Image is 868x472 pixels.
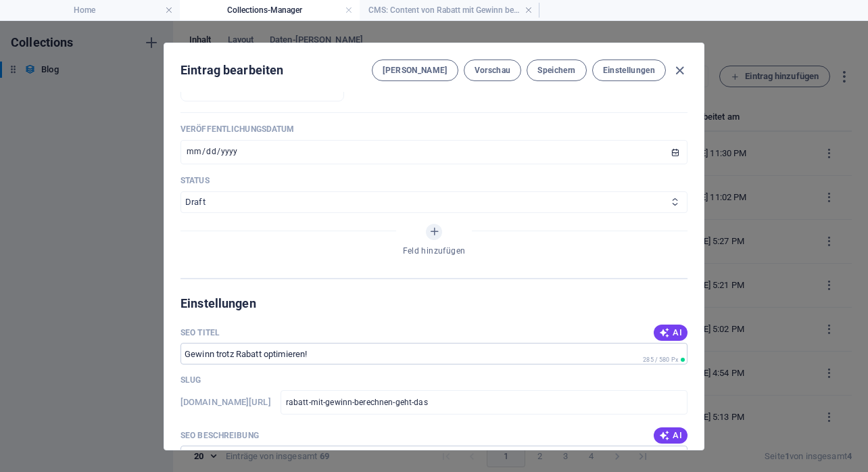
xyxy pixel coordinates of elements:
[180,124,688,135] p: Veröffentlichungsdatum
[180,327,220,338] p: SEO Titel
[654,325,688,341] button: AI
[360,3,539,18] h4: CMS: Content von Rabatt mit Gewinn berechnen...
[180,394,271,410] h6: Slug ist die (eindeutige) URL, unter dieser Eintrag erreichbar ist.
[180,296,688,312] h2: Einstellungen
[180,375,201,385] p: Slug
[180,3,360,18] h4: Collections-Manager
[603,65,655,76] span: Einstellungen
[527,60,586,81] button: Speichern
[180,62,283,78] h2: Eintrag bearbeiten
[403,245,466,256] span: Feld hinzufügen
[592,60,666,81] button: Einstellungen
[180,327,220,338] label: Der Seitentitel in Suchergebnissen und Browser-Tabs
[180,343,688,364] input: Der Seitentitel in Suchergebnissen und Browser-Tabs
[464,60,522,81] button: Vorschau
[659,327,682,338] span: AI
[383,65,447,76] span: [PERSON_NAME]
[180,175,688,186] p: Status
[475,65,511,76] span: Vorschau
[180,430,259,441] label: Der Text in Suchergebnissen und Social Media
[426,224,442,240] button: Feld hinzufügen
[180,430,259,441] p: SEO Beschreibung
[654,427,688,444] button: AI
[372,60,458,81] button: [PERSON_NAME]
[640,355,688,364] span: Berechnete Pixellänge in Suchergebnissen
[537,65,575,76] span: Speichern
[643,356,678,363] span: 285 / 580 Px
[659,430,682,441] span: AI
